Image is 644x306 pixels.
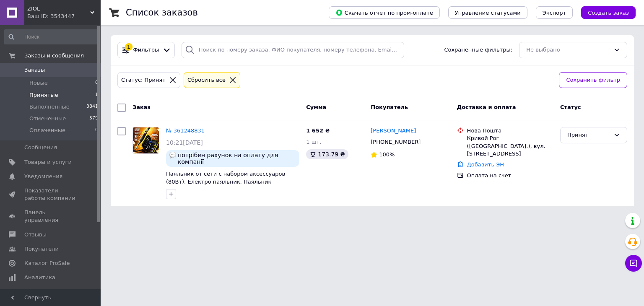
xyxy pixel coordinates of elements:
span: 1 шт. [306,139,321,145]
button: Скачать отчет по пром-оплате [329,6,440,19]
a: Добавить ЭН [467,161,504,168]
div: Принят [567,131,610,140]
div: Нова Пошта [467,127,553,135]
span: Отзывы [24,231,47,239]
span: Покупатель [371,104,408,110]
span: Товары и услуги [24,158,72,166]
span: Каталог ProSale [24,259,70,267]
span: Выполненные [29,103,70,111]
span: Показатели работы компании [24,187,78,202]
div: Кривой Рог ([GEOGRAPHIC_DATA].), вул. [STREET_ADDRESS] [467,135,553,158]
span: Отмененные [29,115,66,122]
span: Скачать отчет по пром-оплате [335,9,433,16]
img: Фото товару [133,127,159,153]
span: Панель управления [24,209,78,224]
div: 173.79 ₴ [306,149,348,159]
span: Сохраненные фильтры: [444,46,512,54]
div: [PHONE_NUMBER] [369,137,422,148]
span: Заказы [24,66,45,74]
span: Уведомления [24,173,62,180]
h1: Список заказов [126,8,198,18]
a: Создать заказ [573,9,636,16]
span: Аналитика [24,274,55,281]
img: :speech_balloon: [169,152,176,158]
span: 0 [95,127,98,134]
span: 10:21[DATE] [166,139,203,146]
input: Поиск по номеру заказа, ФИО покупателя, номеру телефона, Email, номеру накладной [182,42,405,58]
span: Экспорт [543,10,566,16]
div: Ваш ID: 3543447 [27,13,101,20]
button: Чат с покупателем [625,255,642,272]
span: Управление статусами [455,10,521,16]
div: Не выбрано [526,46,610,54]
span: Принятые [29,91,58,99]
span: 3841 [86,103,98,111]
span: Покупатели [24,245,59,253]
button: Сохранить фильтр [559,72,627,88]
a: Паяльник от сети с набором аксессуаров (80Вт), Електро паяльник, Паяльник комплект, IOL [166,171,285,192]
button: Экспорт [536,6,573,19]
span: 1 652 ₴ [306,127,330,134]
span: 100% [379,151,395,158]
span: Сообщения [24,144,57,151]
span: Заказы и сообщения [24,52,84,60]
input: Поиск [4,29,99,44]
span: Новые [29,79,48,87]
button: Создать заказ [581,6,636,19]
span: 0 [95,79,98,87]
span: ZIOL [27,5,90,13]
span: Статус [560,104,581,110]
div: Сбросить все [186,76,227,85]
button: Управление статусами [448,6,527,19]
span: Сумма [306,104,326,110]
span: Фильтры [133,46,159,54]
div: 1 [125,43,132,51]
a: № 361248831 [166,127,205,134]
span: Заказ [132,104,151,110]
span: Доставка и оплата [457,104,516,110]
div: Статус: Принят [119,76,167,85]
a: [PERSON_NAME] [371,127,416,135]
span: Оплаченные [29,127,65,134]
span: Сохранить фильтр [566,76,620,85]
span: Создать заказ [588,10,629,16]
span: 579 [89,115,98,122]
a: Фото товару [132,127,159,154]
span: потрібен рахунок на оплату для компанії [178,152,296,165]
span: 1 [95,91,98,99]
span: Инструменты вебмастера и SEO [24,288,78,303]
div: Оплата на счет [467,172,553,179]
